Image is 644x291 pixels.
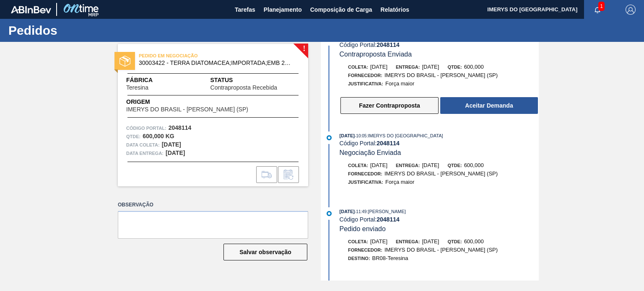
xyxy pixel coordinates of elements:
[464,162,484,168] span: 600,000
[310,5,372,15] span: Composição de Carga
[126,85,148,91] span: Teresina
[396,163,420,168] span: Entrega:
[385,179,414,185] span: Força maior
[464,64,484,70] span: 600,000
[377,216,400,223] strong: 2048114
[340,140,539,147] div: Código Portal:
[210,76,300,85] span: Status
[372,255,408,261] span: BR08-Teresina
[256,166,277,183] div: Ir para Composição de Carga
[355,134,366,138] span: - 10:05
[370,238,387,245] span: [DATE]
[119,56,130,67] img: status
[166,149,185,156] strong: [DATE]
[385,80,414,87] span: Força maior
[327,211,332,216] img: atual
[139,60,291,66] span: 30003422 - TERRA DIATOMACEA;IMPORTADA;EMB 24KG
[447,163,462,168] span: Qtde:
[348,163,368,168] span: Coleta:
[340,216,539,223] div: Código Portal:
[126,124,166,132] span: Código Portal:
[210,85,278,91] span: Contraproposta Recebida
[355,209,366,214] span: - 11:49
[584,4,611,15] button: Notificações
[264,5,302,15] span: Planejamento
[235,5,255,15] span: Tarefas
[126,132,140,141] span: Qtde :
[447,239,462,244] span: Qtde:
[348,180,383,185] span: Justificativa:
[348,81,383,86] span: Justificativa:
[162,141,181,148] strong: [DATE]
[348,73,382,78] span: Fornecedor:
[340,225,386,232] span: Pedido enviado
[169,124,192,131] strong: 2048114
[340,149,401,156] span: Negociação Enviada
[8,26,157,35] h1: Pedidos
[598,2,605,11] span: 1
[348,247,382,252] span: Fornecedor:
[340,41,539,48] div: Código Portal:
[381,5,409,15] span: Relatórios
[377,41,400,48] strong: 2048114
[422,162,439,168] span: [DATE]
[348,64,368,70] span: Coleta:
[396,239,420,244] span: Entrega:
[340,133,355,138] span: [DATE]
[118,199,308,211] label: Observação
[626,5,636,15] img: Logout
[370,162,387,168] span: [DATE]
[340,97,439,114] button: Fazer Contraproposta
[422,238,439,245] span: [DATE]
[396,64,420,70] span: Entrega:
[126,106,248,113] span: IMERYS DO BRASIL - [PERSON_NAME] (SP)
[366,133,443,138] span: : IMERYS DO [GEOGRAPHIC_DATA]
[348,239,368,244] span: Coleta:
[126,76,175,85] span: Fábrica
[366,209,406,214] span: : [PERSON_NAME]
[464,238,484,245] span: 600,000
[422,64,439,70] span: [DATE]
[143,133,174,139] strong: 600,000 KG
[340,209,355,214] span: [DATE]
[384,170,498,177] span: IMERYS DO BRASIL - [PERSON_NAME] (SP)
[126,141,160,149] span: Data coleta:
[327,135,332,140] img: atual
[139,52,256,60] span: PEDIDO EM NEGOCIAÇÃO
[126,149,164,157] span: Data entrega:
[348,171,382,176] span: Fornecedor:
[126,98,272,106] span: Origem
[384,72,498,78] span: IMERYS DO BRASIL - [PERSON_NAME] (SP)
[377,140,400,147] strong: 2048114
[340,51,412,58] span: Contraproposta Enviada
[384,247,498,253] span: IMERYS DO BRASIL - [PERSON_NAME] (SP)
[370,64,387,70] span: [DATE]
[447,64,462,70] span: Qtde:
[278,166,299,183] div: Informar alteração no pedido
[11,6,51,13] img: TNhmsLtSVTkK8tSr43FrP2fwEKptu5GPRR3wAAAABJRU5ErkJggg==
[348,256,370,261] span: Destino:
[440,97,538,114] button: Aceitar Demanda
[223,244,307,260] button: Salvar observação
